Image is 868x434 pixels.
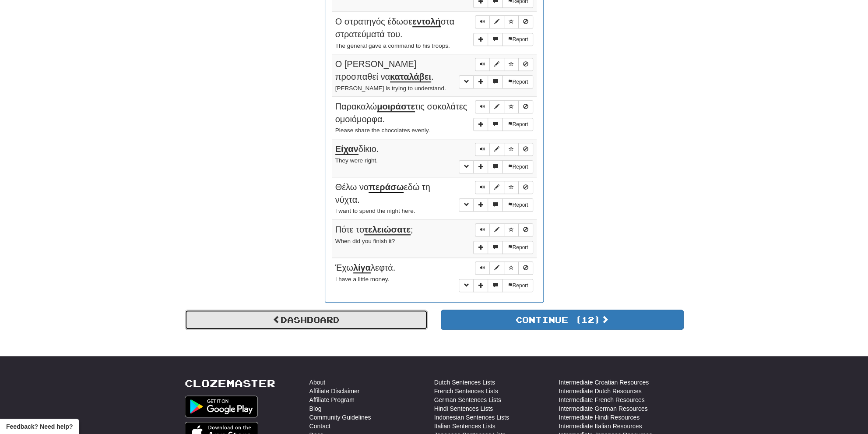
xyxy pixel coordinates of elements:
small: I want to spend the night here. [335,208,415,214]
button: Add sentence to collection [473,118,488,131]
a: Intermediate Dutch Resources [559,387,642,395]
a: Blog [309,404,322,413]
small: [PERSON_NAME] is trying to understand. [335,85,446,92]
button: Report [502,241,533,254]
button: Toggle favorite [504,261,519,275]
span: Παρακαλώ τις σοκολάτες ομοιόμορφα. [335,102,467,124]
button: Edit sentence [489,223,504,236]
a: About [309,378,326,387]
button: Edit sentence [489,15,504,28]
div: More sentence controls [473,33,533,46]
button: Report [502,118,533,131]
button: Play sentence audio [475,181,490,194]
button: Add sentence to collection [473,160,488,173]
a: German Sentences Lists [434,395,501,404]
button: Toggle ignore [518,143,533,156]
div: Sentence controls [475,181,533,194]
button: Toggle favorite [504,100,519,113]
button: Add sentence to collection [473,241,488,254]
button: Toggle favorite [504,15,519,28]
button: Continue (12) [441,310,684,330]
button: Play sentence audio [475,58,490,71]
span: δίκιο. [335,144,379,155]
a: Community Guidelines [309,413,371,422]
button: Toggle favorite [504,223,519,236]
button: Add sentence to collection [473,198,488,212]
button: Play sentence audio [475,143,490,156]
a: Hindi Sentences Lists [434,404,493,413]
button: Toggle ignore [518,100,533,113]
button: Edit sentence [489,100,504,113]
button: Add sentence to collection [473,279,488,292]
a: Affiliate Disclaimer [309,387,360,395]
span: Open feedback widget [6,422,73,431]
button: Toggle ignore [518,223,533,236]
button: Add sentence to collection [473,33,488,46]
a: Italian Sentences Lists [434,422,495,430]
a: Intermediate Hindi Resources [559,413,640,422]
div: Sentence controls [475,143,533,156]
span: Ο στρατηγός έδωσε στα στρατεύματά του. [335,17,455,39]
button: Toggle grammar [459,279,474,292]
a: Clozemaster [185,378,275,389]
small: When did you finish it? [335,238,395,244]
button: Edit sentence [489,181,504,194]
a: Dutch Sentences Lists [434,378,495,387]
a: French Sentences Lists [434,387,498,395]
button: Report [502,198,533,212]
u: εντολή [412,17,441,27]
div: Sentence controls [475,58,533,71]
button: Edit sentence [489,261,504,275]
button: Toggle ignore [518,181,533,194]
div: More sentence controls [459,279,533,292]
a: Intermediate Croatian Resources [559,378,649,387]
span: Θέλω να εδώ τη νύχτα. [335,182,430,205]
div: More sentence controls [473,241,533,254]
button: Toggle favorite [504,181,519,194]
button: Toggle ignore [518,58,533,71]
button: Play sentence audio [475,223,490,236]
button: Report [502,160,533,173]
div: Sentence controls [475,223,533,236]
small: They were right. [335,157,378,164]
div: Sentence controls [475,100,533,113]
u: τελειώσατε [364,225,411,235]
a: Dashboard [185,310,428,330]
small: Please share the chocolates evenly. [335,127,430,134]
button: Toggle ignore [518,261,533,275]
button: Toggle grammar [459,75,474,88]
div: More sentence controls [459,75,533,88]
div: More sentence controls [459,198,533,212]
u: Είχαν [335,144,358,155]
button: Toggle ignore [518,15,533,28]
u: καταλάβει [390,72,431,82]
button: Report [502,33,533,46]
button: Play sentence audio [475,15,490,28]
a: Intermediate Italian Resources [559,422,642,430]
u: μοιράστε [377,102,415,112]
button: Toggle favorite [504,58,519,71]
span: Έχω λεφτά. [335,263,396,273]
div: Sentence controls [475,15,533,28]
button: Report [502,279,533,292]
u: περάσω [369,182,404,193]
a: Intermediate French Resources [559,395,645,404]
small: The general gave a command to his troops. [335,42,450,49]
button: Edit sentence [489,58,504,71]
a: Contact [309,422,330,430]
button: Toggle grammar [459,160,474,173]
div: More sentence controls [473,118,533,131]
span: Πότε το ; [335,225,413,235]
img: Get it on Google Play [185,395,258,417]
div: More sentence controls [459,160,533,173]
a: Intermediate German Resources [559,404,648,413]
button: Edit sentence [489,143,504,156]
div: Sentence controls [475,261,533,275]
button: Play sentence audio [475,261,490,275]
button: Play sentence audio [475,100,490,113]
u: λίγα [353,263,371,273]
button: Toggle favorite [504,143,519,156]
button: Report [502,75,533,88]
a: Indonesian Sentences Lists [434,413,509,422]
small: I have a little money. [335,276,390,282]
